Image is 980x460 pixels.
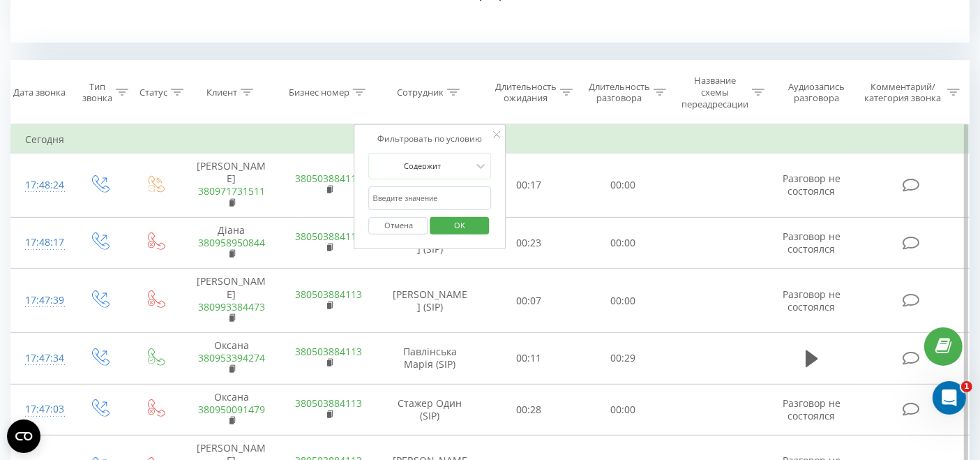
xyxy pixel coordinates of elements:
[440,214,479,236] span: OK
[783,172,840,198] span: Разговор не состоялся
[377,333,482,385] td: Павлінська Марія (SIP)
[206,87,237,98] div: Клиент
[296,345,363,358] a: 380503884113
[576,269,670,333] td: 00:00
[183,217,280,269] td: Діана
[296,172,363,185] a: 380503884113
[289,87,349,98] div: Бизнес номер
[369,186,492,211] input: Введите значение
[783,288,840,313] span: Разговор не состоялся
[25,287,56,314] div: 17:47:39
[779,81,853,105] div: Аудиозапись разговора
[576,384,670,436] td: 00:00
[183,154,280,218] td: [PERSON_NAME]
[198,184,265,198] a: 380971731511
[198,351,265,364] a: 380953394274
[377,269,482,333] td: [PERSON_NAME] (SIP)
[183,269,280,333] td: [PERSON_NAME]
[430,217,489,235] button: OK
[783,396,840,422] span: Разговор не состоялся
[862,81,944,105] div: Комментарий/категория звонка
[783,230,840,255] span: Разговор не состоялся
[183,333,280,385] td: Оксана
[576,217,670,269] td: 00:00
[576,154,670,218] td: 00:00
[198,403,265,416] a: 380950091479
[482,154,575,218] td: 00:17
[576,333,670,385] td: 00:29
[140,87,167,98] div: Статус
[482,217,575,269] td: 00:23
[397,87,444,98] div: Сотрудник
[681,75,748,110] div: Название схемы переадресации
[25,345,56,372] div: 17:47:34
[495,81,557,105] div: Длительность ожидания
[933,381,966,415] iframe: Intercom live chat
[482,384,575,436] td: 00:28
[82,81,112,105] div: Тип звонка
[961,381,972,392] span: 1
[482,333,575,385] td: 00:11
[13,87,66,98] div: Дата звонка
[198,300,265,313] a: 380993384473
[25,396,56,423] div: 17:47:03
[198,236,265,249] a: 380958950844
[296,230,363,243] a: 380503884113
[296,396,363,410] a: 380503884113
[482,269,575,333] td: 00:07
[183,384,280,436] td: Оксана
[369,132,492,146] div: Фильтровать по условию
[7,420,40,453] button: Open CMP widget
[25,229,56,256] div: 17:48:17
[296,288,363,301] a: 380503884113
[11,126,970,154] td: Сегодня
[377,384,482,436] td: Стажер Один (SIP)
[589,81,650,105] div: Длительность разговора
[369,217,428,235] button: Отмена
[25,172,56,199] div: 17:48:24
